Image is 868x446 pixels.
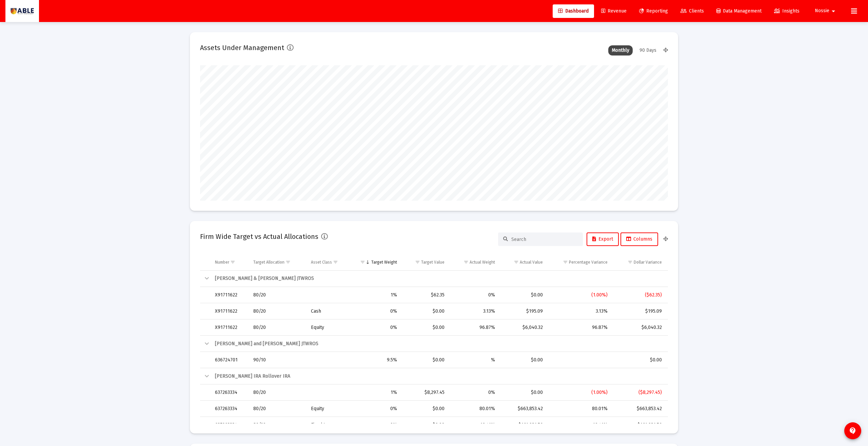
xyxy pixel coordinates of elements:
div: $8,297.45 [407,389,445,396]
td: Fixed Income [306,417,351,433]
span: Data Management [716,8,762,14]
div: $0.00 [407,324,445,331]
button: Columns [620,232,658,246]
div: 1% [356,292,397,298]
div: Target Weight [371,260,397,265]
div: Target Allocation [253,260,284,265]
td: 90/10 [249,352,306,368]
div: Number [215,260,229,265]
div: 96.87% [552,324,608,331]
td: Column Target Allocation [249,254,306,270]
div: $0.00 [407,357,445,363]
div: $0.00 [407,308,445,315]
div: $663,853.42 [505,405,543,412]
td: Column Target Value [402,254,449,270]
td: Collapse [200,271,210,287]
span: Reporting [639,8,668,14]
td: 80/20 [249,417,306,433]
div: Data grid [200,254,668,423]
td: Equity [306,401,351,417]
div: Actual Value [520,260,543,265]
a: Clients [675,4,709,18]
div: $0.00 [505,389,543,396]
div: [PERSON_NAME] IRA Rollover IRA [215,373,662,380]
div: 3.13% [454,308,495,315]
div: $161,031.56 [617,422,662,428]
span: Show filter options for column 'Actual Value' [514,260,519,265]
div: 19.41% [552,422,608,428]
div: ($62.35) [617,292,662,298]
div: $62.35 [407,292,445,298]
div: Monthly [608,45,633,55]
td: Cash [306,303,351,319]
div: Actual Weight [470,260,495,265]
div: $195.09 [505,308,543,315]
div: (1.00%) [552,292,608,298]
td: Column Actual Value [500,254,548,270]
div: 1% [356,389,397,396]
div: 96.87% [454,324,495,331]
div: 80.01% [454,405,495,412]
div: 0% [454,292,495,298]
span: Show filter options for column 'Target Allocation' [285,260,291,265]
div: (1.00%) [552,389,608,396]
div: Asset Class [311,260,332,265]
span: Export [592,236,613,242]
div: $0.00 [407,422,445,428]
span: Show filter options for column 'Actual Weight' [463,260,469,265]
a: Revenue [596,4,632,18]
div: $663,853.42 [617,405,662,412]
span: Show filter options for column 'Percentage Variance' [563,260,568,265]
div: $0.00 [617,357,662,363]
div: 80.01% [552,405,608,412]
td: 80/20 [249,319,306,336]
td: Column Target Weight [351,254,401,270]
td: 80/20 [249,303,306,319]
h2: Firm Wide Target vs Actual Allocations [200,231,318,242]
td: 80/20 [249,287,306,303]
div: 0% [356,308,397,315]
h2: Assets Under Management [200,42,284,53]
td: Collapse [200,336,210,352]
a: Dashboard [553,4,594,18]
span: Show filter options for column 'Asset Class' [333,260,338,265]
td: Collapse [200,368,210,384]
span: Columns [626,236,652,242]
td: Column Percentage Variance [548,254,613,270]
div: $6,040.32 [505,324,543,331]
img: Dashboard [11,4,34,18]
span: Show filter options for column 'Target Value' [415,260,420,265]
a: Data Management [711,4,767,18]
td: Equity [306,319,351,336]
div: Percentage Variance [569,260,608,265]
span: Show filter options for column 'Number' [230,260,235,265]
td: Column Dollar Variance [612,254,668,270]
div: $195.09 [617,308,662,315]
mat-icon: arrow_drop_down [829,4,837,18]
div: $0.00 [505,357,543,363]
button: Export [587,232,619,246]
span: Revenue [601,8,627,14]
div: $0.00 [505,292,543,298]
div: 0% [356,422,397,428]
span: Nossie [815,8,829,14]
button: Nossie [807,4,846,18]
div: 9.5% [356,357,397,363]
td: 637263334 [210,384,249,401]
td: 636724701 [210,352,249,368]
div: 0% [356,405,397,412]
div: $161,031.56 [505,422,543,428]
div: 3.13% [552,308,608,315]
td: Column Number [210,254,249,270]
div: 19.41% [454,422,495,428]
td: 637263334 [210,417,249,433]
div: % [454,357,495,363]
div: [PERSON_NAME] and [PERSON_NAME] JTWROS [215,340,662,347]
a: Insights [769,4,805,18]
td: Column Asset Class [306,254,351,270]
div: 90 Days [636,45,660,55]
td: 80/20 [249,384,306,401]
div: $6,040.32 [617,324,662,331]
div: Target Value [421,260,445,265]
td: Column Actual Weight [449,254,500,270]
